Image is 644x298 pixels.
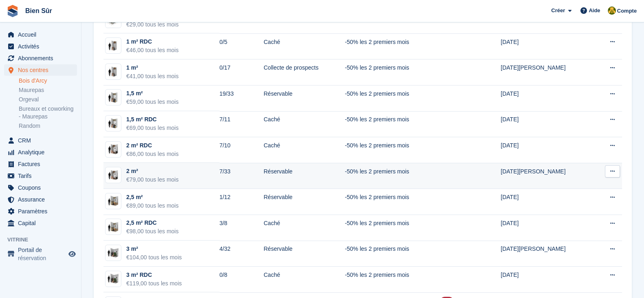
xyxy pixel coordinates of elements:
[264,33,345,59] td: Caché
[220,267,264,293] td: 0/8
[18,206,67,217] span: Paramètres
[345,215,440,241] td: -50% les 2 premiers mois
[501,215,597,241] td: [DATE]
[501,85,597,112] td: [DATE]
[126,46,178,55] div: €46,00 tous les mois
[18,41,67,52] span: Activités
[126,115,178,124] div: 1,5 m² RDC
[220,111,264,137] td: 7/11
[220,241,264,267] td: 4/32
[220,189,264,215] td: 1/12
[126,253,182,262] div: €104,00 tous les mois
[126,193,178,202] div: 2,5 m²
[345,137,440,163] td: -50% les 2 premiers mois
[4,29,77,40] a: menu
[501,241,597,267] td: [DATE][PERSON_NAME]
[126,72,178,81] div: €41,00 tous les mois
[220,215,264,241] td: 3/8
[264,215,345,241] td: Caché
[106,92,121,103] img: 15-sqft-unit.jpg
[264,59,345,85] td: Collecte de prospects
[4,194,77,205] a: menu
[551,7,565,15] span: Créer
[220,85,264,112] td: 19/33
[345,189,440,215] td: -50% les 2 premiers mois
[617,7,637,15] span: Compte
[345,59,440,85] td: -50% les 2 premiers mois
[106,221,121,233] img: box-2,5m2.jpg
[106,143,121,155] img: box-2m2.jpg
[4,217,77,229] a: menu
[4,147,77,158] a: menu
[126,37,178,46] div: 1 m² RDC
[501,163,597,189] td: [DATE][PERSON_NAME]
[106,118,121,129] img: box-1,5m2.jpg
[501,59,597,85] td: [DATE][PERSON_NAME]
[126,219,178,227] div: 2,5 m² RDC
[126,271,182,279] div: 3 m² RDC
[18,135,67,146] span: CRM
[220,59,264,85] td: 0/17
[126,150,178,158] div: €86,00 tous les mois
[126,98,178,106] div: €59,00 tous les mois
[18,182,67,193] span: Coupons
[264,163,345,189] td: Réservable
[126,245,182,253] div: 3 m²
[264,267,345,293] td: Caché
[18,217,67,229] span: Capital
[608,7,616,15] img: Fatima Kelaaoui
[22,4,55,18] a: Bien Sûr
[18,194,67,205] span: Assurance
[501,189,597,215] td: [DATE]
[4,182,77,193] a: menu
[345,163,440,189] td: -50% les 2 premiers mois
[126,279,182,288] div: €119,00 tous les mois
[126,167,178,175] div: 2 m²
[4,246,77,262] a: menu
[126,141,178,150] div: 2 m² RDC
[19,77,77,85] a: Bois d'Arcy
[4,206,77,217] a: menu
[7,236,81,244] span: Vitrine
[345,111,440,137] td: -50% les 2 premiers mois
[18,246,67,262] span: Portail de réservation
[126,227,178,236] div: €98,00 tous les mois
[501,137,597,163] td: [DATE]
[67,249,77,259] a: Boutique d'aperçu
[220,137,264,163] td: 7/10
[18,147,67,158] span: Analytique
[501,33,597,59] td: [DATE]
[264,189,345,215] td: Réservable
[589,7,600,15] span: Aide
[126,64,178,72] div: 1 m²
[19,96,77,103] a: Orgeval
[264,111,345,137] td: Caché
[106,247,121,259] img: 30-sqft-unit.jpg
[4,170,77,182] a: menu
[126,89,178,98] div: 1,5 m²
[4,41,77,52] a: menu
[18,53,67,64] span: Abonnements
[345,267,440,293] td: -50% les 2 premiers mois
[106,169,121,181] img: 20-sqft-unit.jpg
[19,86,77,94] a: Maurepas
[126,202,178,210] div: €89,00 tous les mois
[220,33,264,59] td: 0/5
[345,241,440,267] td: -50% les 2 premiers mois
[126,175,178,184] div: €79,00 tous les mois
[18,158,67,170] span: Factures
[264,241,345,267] td: Réservable
[19,105,77,121] a: Bureaux et coworking - Maurepas
[106,273,121,285] img: box-3m2.jpg
[264,137,345,163] td: Caché
[345,33,440,59] td: -50% les 2 premiers mois
[4,158,77,170] a: menu
[126,124,178,132] div: €69,00 tous les mois
[126,20,178,29] div: €29,00 tous les mois
[18,64,67,76] span: Nos centres
[220,163,264,189] td: 7/33
[4,53,77,64] a: menu
[19,122,77,130] a: Random
[106,40,121,52] img: box-1m2.jpg
[264,85,345,112] td: Réservable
